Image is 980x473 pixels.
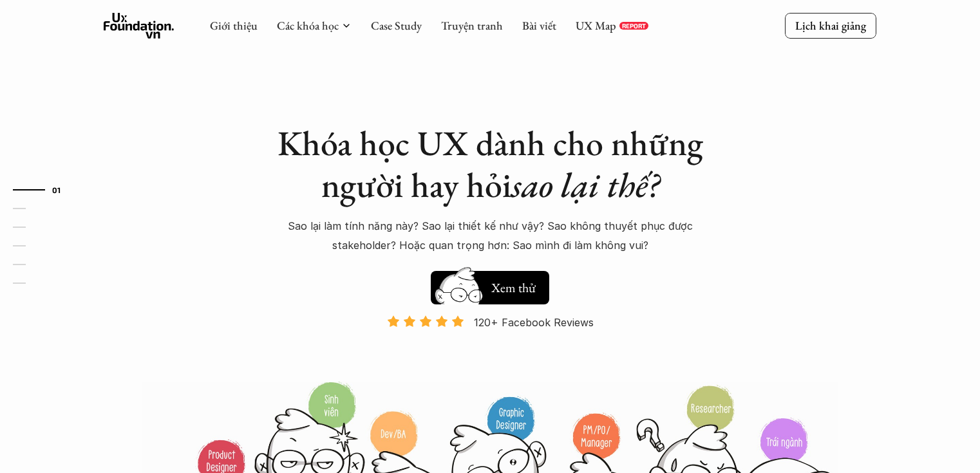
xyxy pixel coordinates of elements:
[622,22,646,30] p: REPORT
[785,13,876,38] a: Lịch khai giảng
[265,122,715,206] h1: Khóa học UX dành cho những người hay hỏi
[576,18,616,33] a: UX Map
[511,162,659,207] em: sao lại thế?
[277,18,339,33] a: Các khóa học
[13,182,74,198] a: 01
[210,18,258,33] a: Giới thiệu
[431,264,549,304] a: Xem thử
[52,185,61,194] strong: 01
[265,216,715,255] p: Sao lại làm tính năng này? Sao lại thiết kế như vậy? Sao không thuyết phục được stakeholder? Hoặc...
[375,315,605,380] a: 120+ Facebook Reviews
[474,313,594,332] p: 120+ Facebook Reviews
[619,22,648,30] a: REPORT
[491,279,536,297] h5: Xem thử
[522,18,556,33] a: Bài viết
[371,18,422,33] a: Case Study
[441,18,503,33] a: Truyện tranh
[795,18,866,33] p: Lịch khai giảng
